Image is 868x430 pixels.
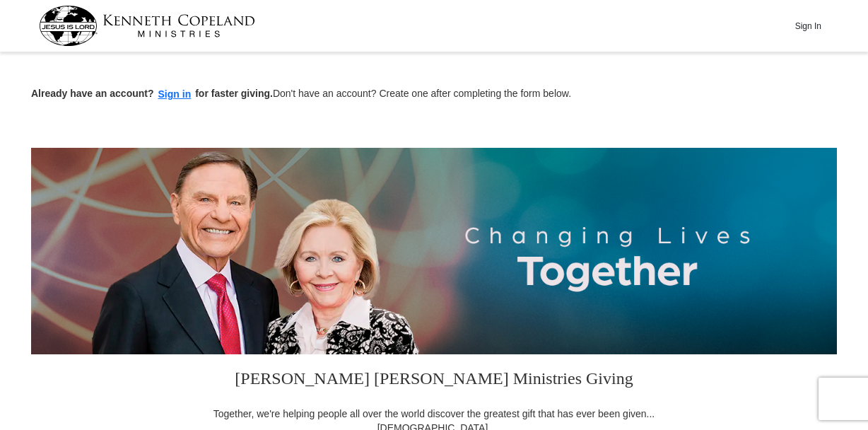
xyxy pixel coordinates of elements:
[31,86,837,103] p: Don't have an account? Create one after completing the form below.
[39,6,255,46] img: kcm-header-logo.svg
[204,354,664,407] h3: [PERSON_NAME] [PERSON_NAME] Ministries Giving
[787,15,829,37] button: Sign In
[31,88,273,99] strong: Already have an account? for faster giving.
[154,86,196,103] button: Sign in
